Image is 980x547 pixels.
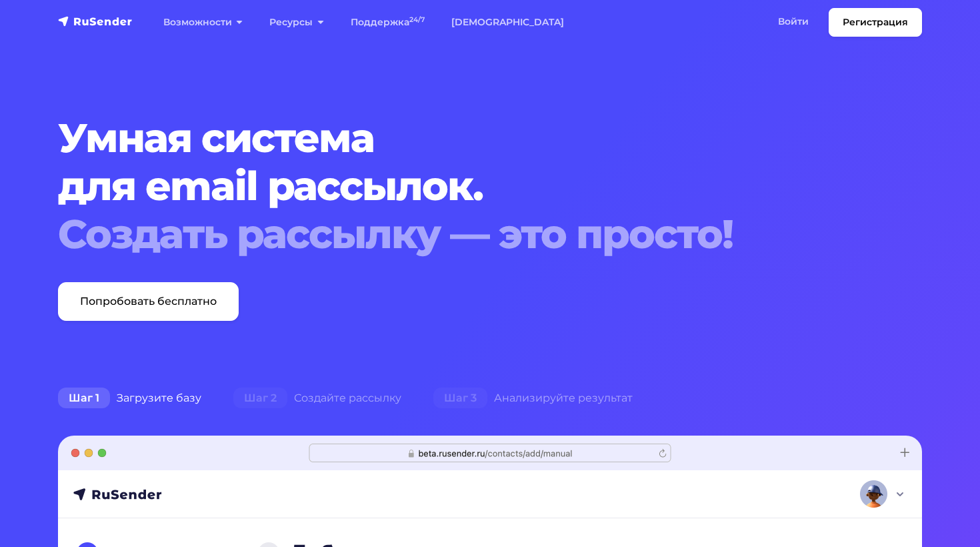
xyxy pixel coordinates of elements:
[42,385,217,412] div: Загрузите базу
[217,385,417,412] div: Создайте рассылку
[409,15,425,24] sup: 24/7
[829,8,922,37] a: Регистрация
[256,9,337,36] a: Ресурсы
[150,9,256,36] a: Возможности
[433,388,487,409] span: Шаг 3
[765,8,822,35] a: Войти
[58,282,239,321] a: Попробовать бесплатно
[58,114,849,258] h1: Умная система для email рассылок.
[58,388,110,409] span: Шаг 1
[337,9,438,36] a: Поддержка24/7
[58,210,849,258] div: Создать рассылку — это просто!
[417,385,649,412] div: Анализируйте результат
[438,9,577,36] a: [DEMOGRAPHIC_DATA]
[233,388,287,409] span: Шаг 2
[58,15,133,28] img: RuSender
